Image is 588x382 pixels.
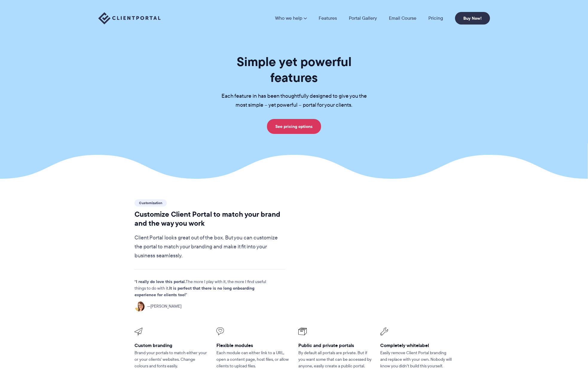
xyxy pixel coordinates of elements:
[380,350,454,369] p: Easily remove Client Portal branding and replace with your own. Nobody will know you didn’t build...
[212,54,376,85] h1: Simple yet powerful features
[267,119,321,134] a: See pricing options
[135,342,208,349] h3: Custom branding
[135,210,285,228] h2: Customize Client Portal to match your brand and the way you work
[275,16,307,21] a: Who we help
[135,350,208,369] p: Brand your portals to match either your or your clients’ websites. Change colours and fonts easily.
[135,199,167,207] span: Customization
[380,342,454,349] h3: Completely whitelabel
[135,285,254,298] strong: It is perfect that there is no long onboarding experience for clients too!
[455,12,490,25] a: Buy Now!
[349,16,377,21] a: Portal Gallery
[147,303,181,310] span: [PERSON_NAME]
[136,278,186,285] strong: I really do love this portal.
[319,16,337,21] a: Features
[216,342,290,349] h3: Flexible modules
[135,233,285,260] p: Client Portal looks great out of the box. But you can customize the portal to match your branding...
[216,350,290,369] p: Each module can either link to a URL, open a content page, host files, or allow clients to upload...
[212,92,376,110] p: Each feature in has been thoughtfully designed to give you the most simple – yet powerful – porta...
[298,342,372,349] h3: Public and private portals
[428,16,443,21] a: Pricing
[135,279,275,298] p: The more I play with it, the more I find useful things to do with it.
[389,16,416,21] a: Email Course
[298,350,372,369] p: By default all portals are private. But if you want some that can be accessed by anyone, easily c...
